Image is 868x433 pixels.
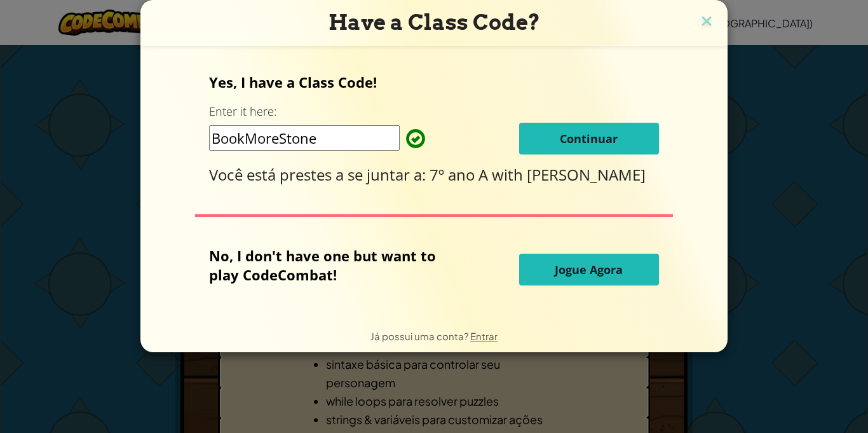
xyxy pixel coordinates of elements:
span: [PERSON_NAME] [527,164,646,185]
label: Enter it here: [209,104,276,120]
span: with [492,164,527,185]
span: Já possui uma conta? [370,330,470,342]
span: Você está prestes a se juntar a: [209,164,430,185]
button: Continuar [519,123,659,155]
button: Jogue Agora [519,254,659,285]
span: Continuar [560,131,618,146]
p: No, I don't have one but want to play CodeCombat! [209,246,455,284]
span: 7º ano A [430,164,492,185]
p: Yes, I have a Class Code! [209,72,658,92]
a: Entrar [470,330,498,342]
img: close icon [698,13,715,32]
span: Have a Class Code? [329,10,540,35]
span: Jogue Agora [555,262,623,277]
